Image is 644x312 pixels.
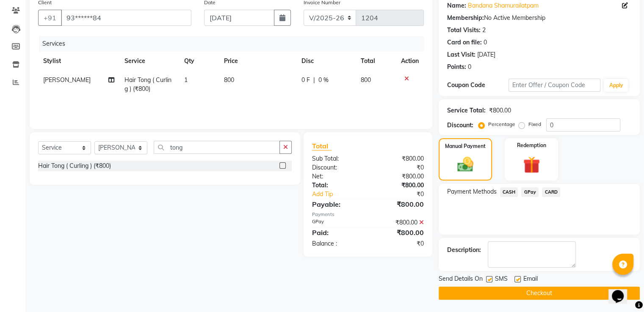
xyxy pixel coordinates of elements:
div: Card on file: [447,38,482,47]
div: ₹800.00 [368,227,430,238]
label: Fixed [528,120,541,128]
div: GPay [306,218,368,227]
a: Add Tip [306,190,378,199]
span: Email [523,274,538,285]
span: Send Details On [439,274,483,285]
button: Checkout [439,287,640,300]
div: Balance : [306,239,368,248]
label: Percentage [488,120,515,128]
div: Discount: [447,121,473,130]
div: Name: [447,1,466,10]
input: Search or Scan [154,141,280,154]
label: Redemption [517,142,546,149]
span: Hair Tong ( Curling ) (₹800) [124,76,171,93]
button: +91 [38,10,62,26]
th: Action [396,52,424,71]
span: SMS [495,274,508,285]
div: Net: [306,172,368,181]
div: Payable: [306,199,368,209]
span: | [313,76,315,85]
div: Total Visits: [447,26,481,35]
button: Apply [604,79,628,92]
input: Search by Name/Mobile/Email/Code [61,10,191,26]
th: Price [219,52,296,71]
span: [PERSON_NAME] [43,76,91,84]
a: Bandana Shamurailatpam [468,1,539,10]
span: 0 % [318,76,329,85]
span: CARD [542,187,560,197]
span: 800 [224,76,234,84]
th: Disc [296,52,356,71]
div: [DATE] [477,50,495,59]
img: _gift.svg [518,154,545,175]
div: ₹0 [368,239,430,248]
span: 1 [184,76,188,84]
div: Sub Total: [306,154,368,163]
th: Total [356,52,396,71]
span: 0 F [301,76,310,85]
span: GPay [521,187,539,197]
th: Stylist [38,52,119,71]
div: Services [39,36,430,52]
div: ₹800.00 [368,181,430,190]
div: 0 [484,38,487,47]
label: Manual Payment [445,142,486,150]
th: Service [119,52,179,71]
div: 0 [468,63,471,71]
div: ₹800.00 [368,218,430,227]
div: Payments [312,211,424,218]
div: ₹800.00 [368,172,430,181]
div: Last Visit: [447,50,475,59]
div: 2 [482,26,486,35]
input: Enter Offer / Coupon Code [509,79,601,92]
div: Membership: [447,14,484,22]
div: ₹800.00 [489,106,511,115]
div: Service Total: [447,106,486,115]
div: ₹800.00 [368,154,430,163]
div: Coupon Code [447,81,509,90]
img: _cash.svg [452,155,478,174]
iframe: chat widget [608,278,636,304]
div: ₹0 [368,163,430,172]
div: ₹800.00 [368,199,430,209]
div: Discount: [306,163,368,172]
span: CASH [500,187,518,197]
div: Description: [447,246,481,255]
div: No Active Membership [447,14,631,22]
div: ₹0 [378,190,430,199]
div: Total: [306,181,368,190]
div: Hair Tong ( Curling ) (₹800) [38,161,111,170]
span: 800 [361,76,371,84]
div: Paid: [306,227,368,238]
span: Payment Methods [447,187,497,196]
div: Points: [447,63,466,71]
th: Qty [179,52,219,71]
span: Total [312,142,332,151]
